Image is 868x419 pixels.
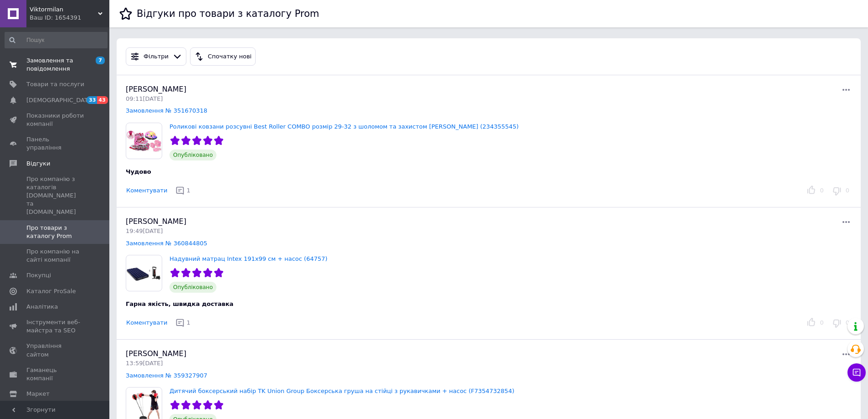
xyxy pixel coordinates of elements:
span: 33 [87,96,97,104]
span: Чудово [126,168,151,175]
a: Замовлення № 351670318 [126,107,207,114]
span: Про компанію на сайті компанії [26,248,84,264]
a: Роликові ковзани розсувні Best Roller COMBO розмір 29-32 з шоломом та захистом [PERSON_NAME] (234... [169,123,519,130]
span: Маркет [26,390,50,398]
span: Управління сайтом [26,342,84,358]
span: Про компанію з каталогів [DOMAIN_NAME] та [DOMAIN_NAME] [26,175,84,217]
div: Фільтри [142,52,170,62]
a: Надувний матрац Intex 191x99 см + насос (64757) [169,255,328,262]
span: Покупці [26,271,51,279]
button: Спочатку нові [190,47,256,66]
h1: Відгуки про товари з каталогу Prom [137,8,319,19]
span: Гарна якість, швидка доставка [126,300,233,307]
img: Надувний матрац Intex 191x99 см + насос (64757) [126,255,162,291]
span: 1 [186,319,190,326]
span: [PERSON_NAME] [126,349,186,358]
span: 7 [96,57,105,64]
button: Фільтри [126,47,186,66]
span: 43 [97,96,108,104]
button: Коментувати [126,186,168,196]
span: 09:11[DATE] [126,95,163,102]
span: Відгуки [26,160,50,168]
span: Замовлення та повідомлення [26,57,84,73]
div: Ваш ID: 1654391 [30,14,109,22]
span: 1 [186,187,190,194]
a: Дитячий боксерський набір TK Union Group Боксерська груша на стійці з рукавичками + насос (F73547... [169,388,514,394]
span: [PERSON_NAME] [126,85,186,93]
span: [DEMOGRAPHIC_DATA] [26,96,94,104]
button: Коментувати [126,318,168,328]
span: Інструменти веб-майстра та SEO [26,318,84,335]
img: Роликові ковзани розсувні Best Roller COMBO розмір 29-32 з шоломом та захистом Рожеві (234355545) [126,123,162,159]
span: [PERSON_NAME] [126,217,186,226]
span: Про товари з каталогу Prom [26,224,84,240]
span: Панель управління [26,135,84,152]
span: Viktormilan [30,5,98,14]
button: 1 [173,316,194,330]
input: Пошук [5,32,108,48]
span: Аналітика [26,303,58,311]
span: Гаманець компанії [26,366,84,383]
a: Замовлення № 360844805 [126,240,207,247]
span: Опубліковано [169,150,216,160]
span: 13:59[DATE] [126,360,163,367]
span: Опубліковано [169,282,216,293]
button: 1 [173,184,194,198]
button: Чат з покупцем [847,363,866,382]
span: 19:49[DATE] [126,228,163,234]
div: Спочатку нові [206,52,253,62]
a: Замовлення № 359327907 [126,372,207,379]
span: Каталог ProSale [26,287,76,295]
span: Показники роботи компанії [26,112,84,128]
span: Товари та послуги [26,80,84,88]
